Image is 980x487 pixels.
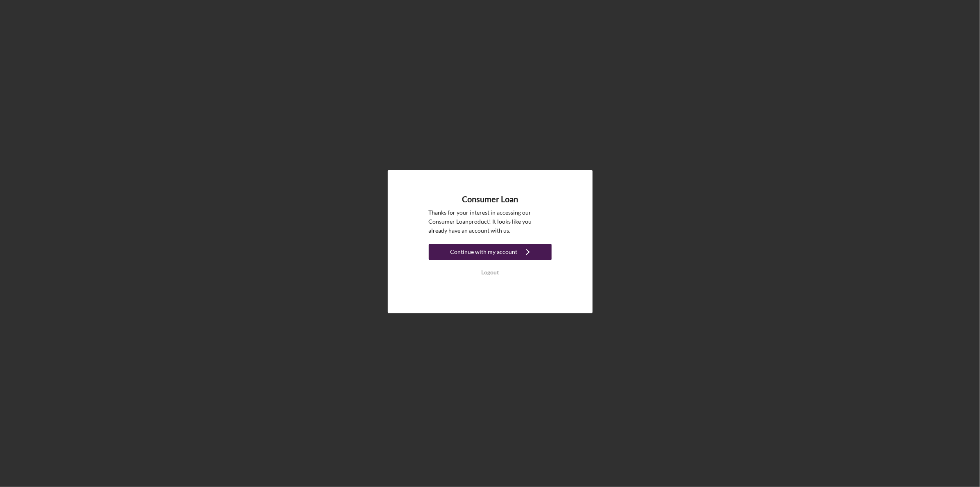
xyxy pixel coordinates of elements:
div: Logout [481,264,499,281]
a: Continue with my account [429,244,552,262]
button: Logout [429,264,552,281]
div: Continue with my account [450,244,518,260]
p: Thanks for your interest in accessing our Consumer Loan product! It looks like you already have a... [429,208,552,236]
h4: Consumer Loan [462,195,518,204]
button: Continue with my account [429,244,552,260]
